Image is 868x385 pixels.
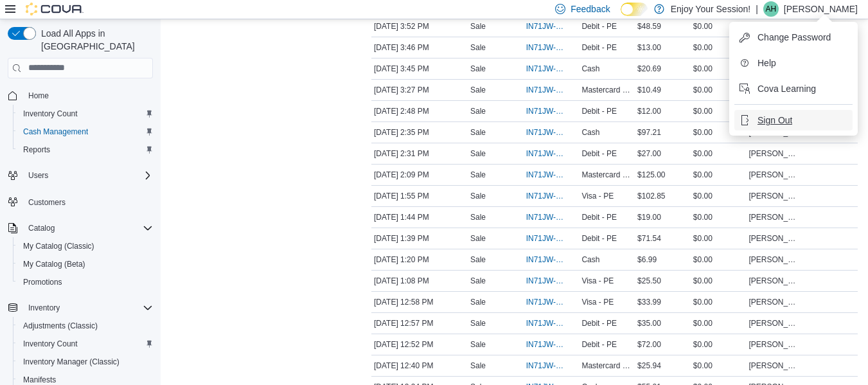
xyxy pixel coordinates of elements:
[470,255,486,265] p: Sale
[526,318,564,328] span: IN71JW-7511361
[637,42,661,53] span: $13.00
[18,336,153,352] span: Inventory Count
[18,124,153,139] span: Cash Management
[734,53,853,73] button: Help
[637,127,661,138] span: $97.21
[749,318,800,328] span: [PERSON_NAME]
[18,238,100,254] a: My Catalog (Classic)
[526,252,577,267] button: IN71JW-7511477
[757,82,816,95] span: Cova Learning
[470,318,486,328] p: Sale
[13,105,158,123] button: Inventory Count
[749,170,800,180] span: [PERSON_NAME]
[18,106,83,121] a: Inventory Count
[757,57,776,69] span: Help
[691,316,747,331] div: $0.00
[470,42,486,53] p: Sale
[526,210,577,225] button: IN71JW-7511604
[13,237,158,255] button: My Catalog (Classic)
[756,1,758,17] p: |
[23,300,153,316] span: Inventory
[734,27,853,48] button: Change Password
[749,339,800,350] span: [PERSON_NAME]
[581,339,617,350] span: Debit - PE
[470,106,486,116] p: Sale
[526,273,577,289] button: IN71JW-7511413
[526,85,564,95] span: IN71JW-7512157
[691,294,747,310] div: $0.00
[637,191,665,201] span: $102.85
[581,361,632,371] span: Mastercard - PE
[637,21,661,31] span: $48.59
[371,231,468,246] div: [DATE] 1:39 PM
[526,231,577,246] button: IN71JW-7511577
[28,197,66,208] span: Customers
[3,219,158,237] button: Catalog
[470,21,486,31] p: Sale
[23,241,94,251] span: My Catalog (Classic)
[526,339,564,350] span: IN71JW-7511333
[526,61,577,76] button: IN71JW-7512261
[581,42,617,53] span: Debit - PE
[470,233,486,244] p: Sale
[749,276,800,286] span: [PERSON_NAME]
[766,1,777,17] span: AH
[749,255,800,265] span: [PERSON_NAME]
[23,109,78,119] span: Inventory Count
[23,168,153,183] span: Users
[371,210,468,225] div: [DATE] 1:44 PM
[23,339,78,349] span: Inventory Count
[23,127,88,137] span: Cash Management
[28,91,49,101] span: Home
[28,170,48,181] span: Users
[18,142,153,157] span: Reports
[581,127,599,138] span: Cash
[18,274,67,290] a: Promotions
[691,358,747,373] div: $0.00
[749,297,800,307] span: [PERSON_NAME]
[749,191,800,201] span: [PERSON_NAME]
[526,42,564,53] span: IN71JW-7512273
[581,276,614,286] span: Visa - PE
[36,27,153,53] span: Load All Apps in [GEOGRAPHIC_DATA]
[470,191,486,201] p: Sale
[470,339,486,350] p: Sale
[371,146,468,161] div: [DATE] 2:31 PM
[23,145,50,155] span: Reports
[470,276,486,286] p: Sale
[691,273,747,289] div: $0.00
[13,123,158,141] button: Cash Management
[526,106,564,116] span: IN71JW-7511928
[26,3,84,15] img: Cova
[526,316,577,331] button: IN71JW-7511361
[13,255,158,273] button: My Catalog (Beta)
[18,354,125,370] a: Inventory Manager (Classic)
[581,170,632,180] span: Mastercard - PE
[18,256,153,272] span: My Catalog (Beta)
[23,87,153,103] span: Home
[18,142,55,157] a: Reports
[691,337,747,352] div: $0.00
[371,82,468,98] div: [DATE] 3:27 PM
[691,40,747,55] div: $0.00
[784,1,858,17] p: [PERSON_NAME]
[581,64,599,74] span: Cash
[13,273,158,291] button: Promotions
[526,297,564,307] span: IN71JW-7511365
[28,223,55,233] span: Catalog
[371,125,468,140] div: [DATE] 2:35 PM
[526,19,577,34] button: IN71JW-7512306
[637,318,661,328] span: $35.00
[526,170,564,180] span: IN71JW-7511745
[637,148,661,159] span: $27.00
[581,191,614,201] span: Visa - PE
[23,193,153,210] span: Customers
[23,300,65,316] button: Inventory
[637,233,661,244] span: $71.54
[23,259,85,269] span: My Catalog (Beta)
[581,297,614,307] span: Visa - PE
[581,212,617,222] span: Debit - PE
[23,168,53,183] button: Users
[18,106,153,121] span: Inventory Count
[470,212,486,222] p: Sale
